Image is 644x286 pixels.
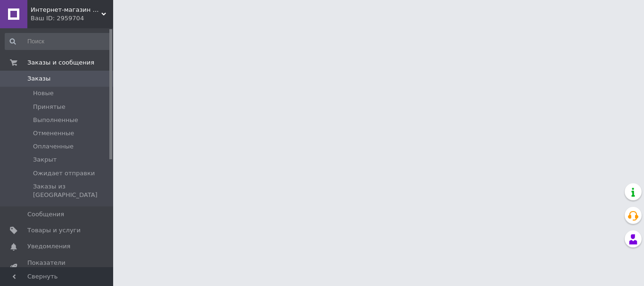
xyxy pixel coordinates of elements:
[33,103,66,111] span: Принятые
[27,58,94,67] span: Заказы и сообщения
[33,129,74,138] span: Отмененные
[31,6,101,14] span: Интернет-магазин "Казковий світ"
[27,74,50,83] span: Заказы
[31,14,113,23] div: Ваш ID: 2959704
[5,33,111,50] input: Поиск
[33,142,74,151] span: Оплаченные
[33,116,78,124] span: Выполненные
[33,155,57,164] span: Закрыт
[27,242,70,251] span: Уведомления
[27,226,81,235] span: Товары и услуги
[27,210,64,219] span: Сообщения
[33,169,95,178] span: Ожидает отправки
[27,259,87,276] span: Показатели работы компании
[33,182,110,199] span: Заказы из [GEOGRAPHIC_DATA]
[33,89,54,98] span: Новые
